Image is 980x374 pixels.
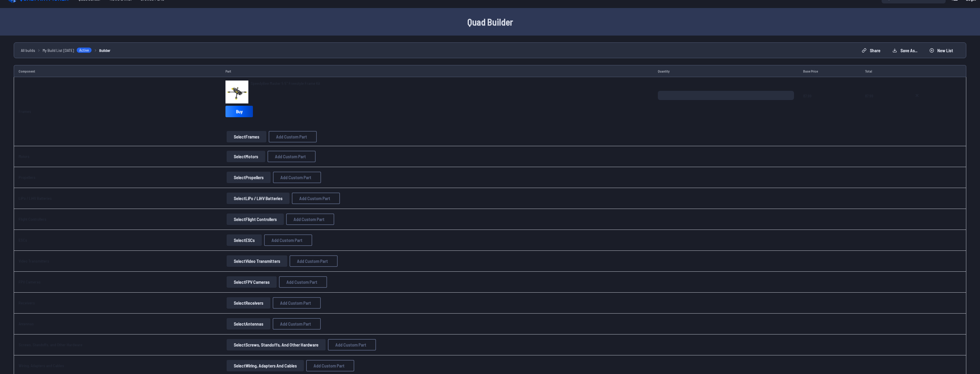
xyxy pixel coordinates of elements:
[227,297,270,309] button: SelectReceivers
[276,134,307,139] span: Add Custom Part
[43,47,92,53] a: My Build List [DATE]Active
[286,214,334,225] button: Add Custom Part
[19,259,49,263] a: Video Transmitters
[280,301,311,305] span: Add Custom Part
[865,91,901,118] span: 87.99
[227,339,326,350] button: SelectScrews, Standoffs, and Other Hardware
[19,363,64,368] a: Wiring, Adapters and Cables
[21,47,35,53] a: All builds
[99,47,110,53] a: Builder
[227,318,270,330] button: SelectAntennas
[328,339,376,350] button: Add Custom Part
[803,91,856,118] span: 87.99
[19,238,27,242] a: ESCs
[227,172,271,183] button: SelectPropellers
[653,65,799,77] td: Quantity
[857,46,885,55] button: Share
[19,342,82,347] a: Screws, Standoffs, and Other Hardware
[286,280,317,284] span: Add Custom Part
[19,109,31,114] a: Frames
[251,81,320,86] a: SpeedyBee Master 5 5" Freestyle Frame Kit
[225,81,248,103] img: image
[227,360,304,371] button: SelectWiring, Adapters and Cables
[268,151,316,162] button: Add Custom Part
[307,15,673,29] h1: Quad Builder
[225,151,266,162] a: SelectMotors
[19,196,52,201] a: LiPo / LiHV Batteries
[888,46,922,55] button: Save as...
[290,255,338,267] button: Add Custom Part
[225,276,278,288] a: SelectFPV Cameras
[225,318,272,330] a: SelectAntennas
[14,65,221,77] td: Component
[225,214,285,225] a: SelectFlight Controllers
[299,196,330,201] span: Add Custom Part
[227,276,277,288] button: SelectFPV Cameras
[275,154,306,159] span: Add Custom Part
[297,259,328,263] span: Add Custom Part
[294,217,324,222] span: Add Custom Part
[314,363,345,368] span: Add Custom Part
[76,47,92,53] span: Active
[19,217,46,222] a: Flight Controllers
[225,339,327,350] a: SelectScrews, Standoffs, and Other Hardware
[19,321,34,326] a: Antennas
[19,175,35,180] a: Propellers
[264,234,312,246] button: Add Custom Part
[272,238,302,242] span: Add Custom Part
[227,234,262,246] button: SelectESCs
[225,106,253,117] a: Buy
[306,360,354,371] button: Add Custom Part
[225,234,263,246] a: SelectESCs
[225,131,268,142] a: SelectFrames
[19,300,35,305] a: Receivers
[269,131,317,142] button: Add Custom Part
[335,342,366,347] span: Add Custom Part
[225,360,305,371] a: SelectWiring, Adapters and Cables
[924,46,958,55] button: New List
[273,172,321,183] button: Add Custom Part
[19,154,29,159] a: Motors
[227,131,266,142] button: SelectFrames
[251,81,320,86] span: SpeedyBee Master 5 5" Freestyle Frame Kit
[292,193,340,204] button: Add Custom Part
[279,276,327,288] button: Add Custom Part
[19,279,41,284] a: FPV Cameras
[280,322,311,326] span: Add Custom Part
[225,172,272,183] a: SelectPropellers
[227,214,284,225] button: SelectFlight Controllers
[221,65,653,77] td: Part
[43,47,74,53] span: My Build List [DATE]
[225,255,288,267] a: SelectVideo Transmitters
[280,175,311,180] span: Add Custom Part
[225,297,272,309] a: SelectReceivers
[227,255,287,267] button: SelectVideo Transmitters
[227,193,290,204] button: SelectLiPo / LiHV Batteries
[273,297,321,309] button: Add Custom Part
[273,318,321,330] button: Add Custom Part
[227,151,265,162] button: SelectMotors
[225,193,291,204] a: SelectLiPo / LiHV Batteries
[799,65,860,77] td: Base Price
[860,65,905,77] td: Total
